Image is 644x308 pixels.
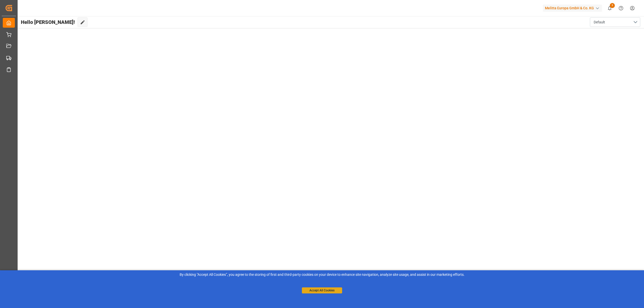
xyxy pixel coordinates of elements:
span: 3 [610,3,615,8]
div: By clicking "Accept All Cookies”, you agree to the storing of first and third-party cookies on yo... [4,272,640,277]
span: Default [594,20,605,25]
button: open menu [590,17,640,27]
button: Help Center [615,3,627,14]
button: Accept All Cookies [302,287,342,293]
button: Melitta Europa GmbH & Co. KG [543,3,604,13]
button: show 3 new notifications [604,3,615,14]
span: Hello [PERSON_NAME]! [21,17,75,27]
div: Melitta Europa GmbH & Co. KG [543,5,602,12]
